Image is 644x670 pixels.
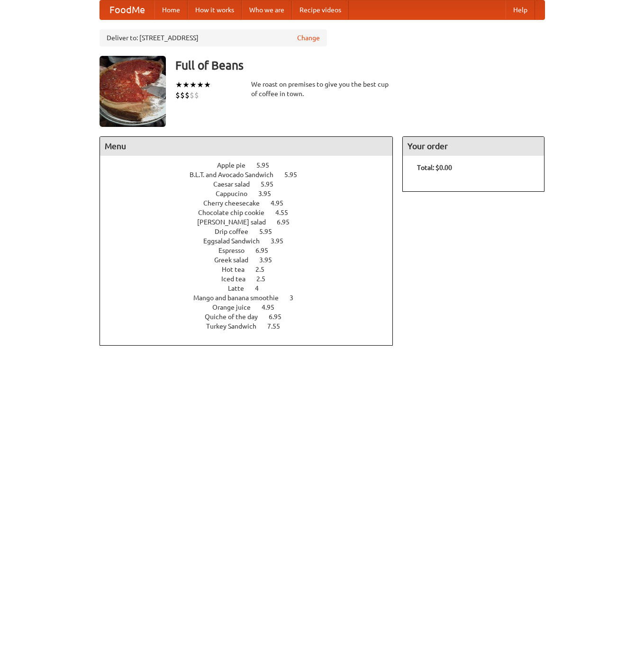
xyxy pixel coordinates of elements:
a: Greek salad 3.95 [214,256,290,264]
span: Chocolate chip cookie [198,209,274,216]
li: $ [180,90,185,100]
a: Cherry cheesecake 4.95 [203,199,301,207]
span: Espresso [218,247,254,254]
span: Cappucino [216,190,257,197]
span: 4.95 [271,199,293,207]
span: Turkey Sandwich [206,322,266,330]
span: 5.95 [284,171,307,179]
span: Mango and banana smoothie [193,294,288,302]
span: 4.95 [262,304,284,311]
li: ★ [190,80,197,90]
a: Who we are [242,0,292,19]
div: We roast on premises to give you the best cup of coffee in town. [251,80,393,98]
a: Recipe videos [292,0,349,19]
span: 2.5 [256,275,275,283]
span: 5.95 [256,161,279,169]
a: Chocolate chip cookie 4.55 [198,209,306,216]
b: Total: $0.00 [417,164,452,171]
li: ★ [182,80,190,90]
span: Apple pie [217,161,255,169]
span: Caesar salad [213,180,259,188]
a: How it works [188,0,242,19]
span: Hot tea [222,266,254,273]
a: Change [297,33,320,43]
span: 5.95 [259,228,281,235]
li: $ [190,90,194,100]
span: 3.95 [259,256,281,264]
span: 6.95 [269,313,291,321]
span: Orange juice [212,304,260,311]
a: Eggsalad Sandwich 3.95 [203,237,301,245]
div: Deliver to: [STREET_ADDRESS] [100,29,327,46]
a: Quiche of the day 6.95 [205,313,299,321]
a: Turkey Sandwich 7.55 [206,322,298,330]
a: Espresso 6.95 [218,247,286,254]
span: Greek salad [214,256,258,264]
span: 7.55 [267,322,290,330]
span: 3.95 [258,190,281,197]
span: Drip coffee [215,228,258,235]
a: Latte 4 [228,285,276,292]
span: Iced tea [221,275,255,283]
img: angular.jpg [100,56,166,127]
a: B.L.T. and Avocado Sandwich 5.95 [190,171,315,179]
h3: Full of Beans [175,56,545,75]
a: Orange juice 4.95 [212,304,292,311]
a: Iced tea 2.5 [221,275,283,283]
li: ★ [204,80,211,90]
li: $ [185,90,190,100]
h4: Menu [100,137,393,156]
span: 3.95 [271,237,293,245]
span: 6.95 [277,218,299,226]
a: Caesar salad 5.95 [213,180,291,188]
span: 4 [255,285,268,292]
a: [PERSON_NAME] salad 6.95 [197,218,307,226]
a: Drip coffee 5.95 [215,228,290,235]
h4: Your order [403,137,544,156]
span: B.L.T. and Avocado Sandwich [190,171,283,179]
li: $ [175,90,180,100]
a: Home [154,0,188,19]
a: Mango and banana smoothie 3 [193,294,311,302]
span: 2.5 [255,266,274,273]
span: 6.95 [255,247,278,254]
a: Apple pie 5.95 [217,161,287,169]
span: Quiche of the day [205,313,267,321]
li: ★ [175,80,182,90]
a: FoodMe [100,0,154,19]
span: Eggsalad Sandwich [203,237,269,245]
li: $ [194,90,199,100]
span: Latte [228,285,254,292]
span: 4.55 [275,209,298,216]
span: 3 [290,294,303,302]
span: Cherry cheesecake [203,199,269,207]
span: 5.95 [261,180,283,188]
a: Hot tea 2.5 [222,266,282,273]
span: [PERSON_NAME] salad [197,218,275,226]
a: Cappucino 3.95 [216,190,289,197]
a: Help [506,0,535,19]
li: ★ [197,80,204,90]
